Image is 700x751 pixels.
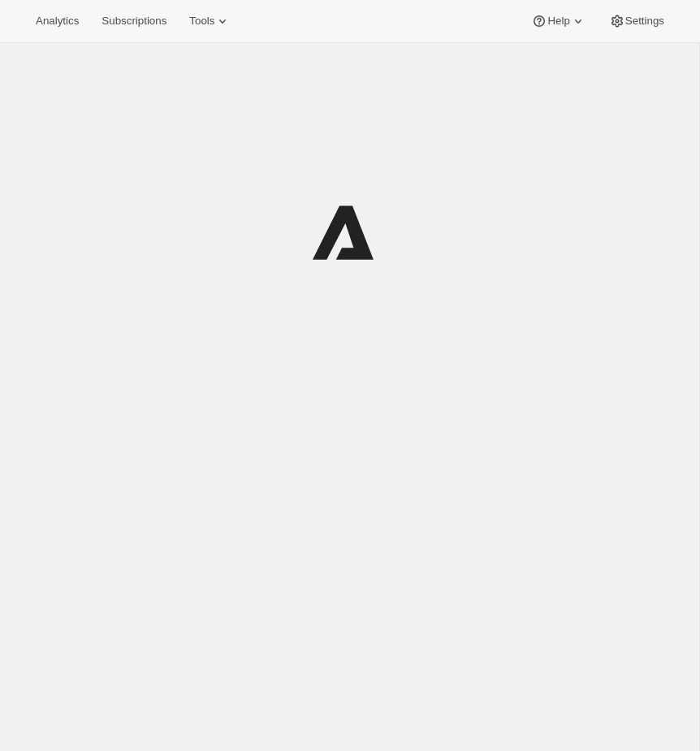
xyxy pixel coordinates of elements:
[599,10,674,32] button: Settings
[26,10,89,32] button: Analytics
[189,15,214,28] span: Tools
[521,10,595,32] button: Help
[36,15,79,28] span: Analytics
[179,10,240,32] button: Tools
[102,15,166,28] span: Subscriptions
[625,15,664,28] span: Settings
[92,10,176,32] button: Subscriptions
[547,15,569,28] span: Help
